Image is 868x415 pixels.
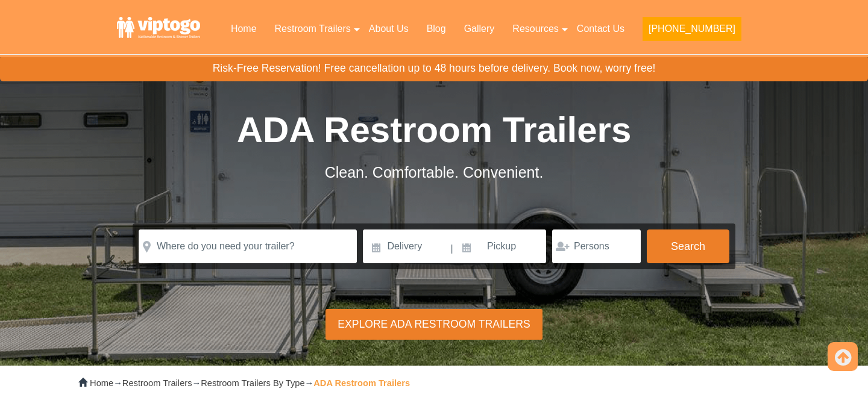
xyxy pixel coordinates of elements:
input: Pickup [454,229,546,263]
strong: ADA Restroom Trailers [313,378,410,388]
input: Delivery [363,229,449,263]
a: Contact Us [568,16,634,42]
button: [PHONE_NUMBER] [643,17,741,41]
a: About Us [360,16,418,42]
span: ADA Restroom Trailers [237,110,632,150]
span: Clean. Comfortable. Convenient. [325,164,544,181]
a: Restroom Trailers [266,16,360,42]
a: Home [90,378,113,388]
a: [PHONE_NUMBER] [634,16,750,48]
button: Search [647,229,729,263]
div: Explore ADA Restroom Trailers [325,309,542,340]
a: Blog [418,16,455,42]
span: → → → [90,378,410,388]
a: Restroom Trailers [122,378,192,388]
a: Restroom Trailers By Type [201,378,304,388]
a: Gallery [455,16,504,42]
input: Where do you need your trailer? [139,229,357,263]
span: | [451,229,453,268]
a: Resources [503,16,567,42]
a: Home [222,16,266,42]
input: Persons [552,229,641,263]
